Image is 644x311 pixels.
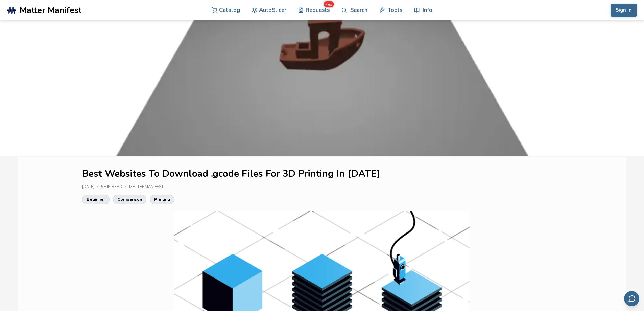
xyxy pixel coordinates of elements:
[611,4,637,17] button: Sign In
[82,169,562,179] h1: Best Websites To Download .gcode Files For 3D Printing In [DATE]
[129,185,168,190] div: MatterManifest
[624,291,639,306] button: Send feedback via email
[324,1,334,7] span: new
[101,185,129,190] div: 5 min read
[20,5,81,15] span: Matter Manifest
[150,195,174,204] a: Printing
[82,185,101,190] div: [DATE]
[82,195,110,204] a: Beginner
[113,195,146,204] a: Comparison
